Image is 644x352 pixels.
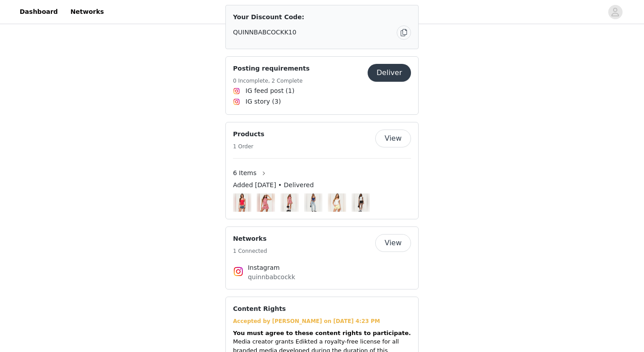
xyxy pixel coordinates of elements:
div: avatar [611,5,619,19]
div: Accepted by [PERSON_NAME] on [DATE] 4:23 PM [233,317,411,325]
img: Image Background Blur [280,191,299,214]
button: View [375,130,411,147]
img: Image Background Blur [257,191,275,214]
h4: Networks [233,234,267,243]
span: IG story (3) [246,97,281,106]
img: Tamar Satin Effect Tank Top [307,193,319,212]
img: Image Background Blur [328,191,346,214]
img: Arlow Ruffle Button Up Top [331,193,343,212]
span: 6 Items [233,168,257,178]
img: Image Background Blur [233,191,251,214]
span: Your Discount Code: [233,13,304,22]
span: Added [DATE] • Delivered [233,180,314,190]
div: Posting requirements [225,56,419,115]
h5: 1 Connected [233,247,267,255]
img: Instagram Icon [233,88,240,95]
div: Products [225,122,419,219]
img: Instagram Icon [233,266,244,277]
h4: Products [233,130,264,139]
img: Dara Halter Top [236,193,248,212]
img: Instagram Icon [233,98,240,105]
h4: Instagram [248,263,396,272]
h5: 1 Order [233,142,264,151]
span: QUINNBABCOCKK10 [233,28,297,37]
button: View [375,234,411,252]
img: Camelia Denim Mini Skort [355,193,367,212]
a: Networks [65,2,109,22]
img: Glennon Striped Shorts [284,193,296,212]
img: Glennon Striped Top [260,193,272,212]
h4: Posting requirements [233,64,309,73]
img: Image Background Blur [352,191,370,214]
button: Deliver [368,64,411,82]
span: IG feed post (1) [246,86,294,96]
a: Dashboard [14,2,63,22]
div: Networks [225,226,419,289]
h4: Content Rights [233,304,286,314]
p: quinnbabcockk [248,272,396,282]
strong: You must agree to these content rights to participate. [233,330,411,336]
h5: 0 Incomplete, 2 Complete [233,77,309,85]
img: Image Background Blur [304,191,322,214]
